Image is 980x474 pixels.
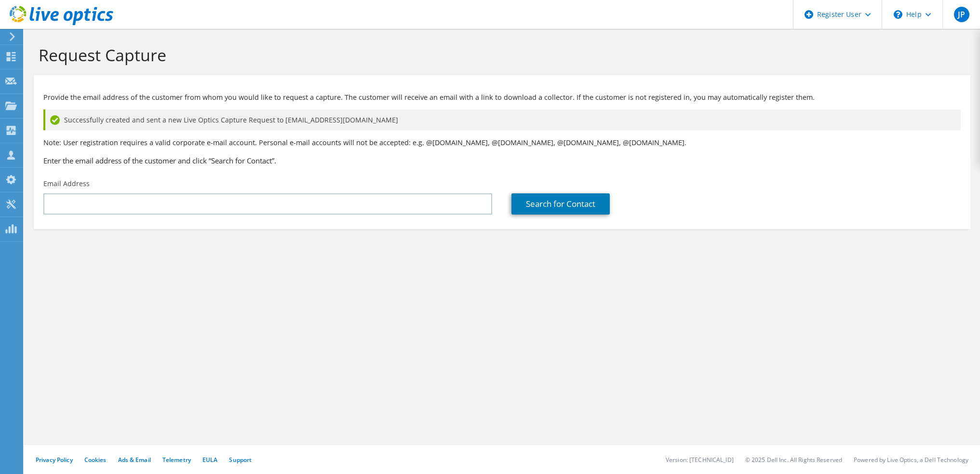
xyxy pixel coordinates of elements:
a: Telemetry [162,456,191,464]
a: Support [229,456,252,464]
svg: \n [894,10,902,19]
span: Successfully created and sent a new Live Optics Capture Request to [EMAIL_ADDRESS][DOMAIN_NAME] [64,115,398,125]
p: Note: User registration requires a valid corporate e-mail account. Personal e-mail accounts will ... [43,137,961,148]
a: Privacy Policy [36,456,73,464]
h3: Enter the email address of the customer and click “Search for Contact”. [43,155,961,166]
span: JP [954,7,969,22]
li: Powered by Live Optics, a Dell Technology [854,456,968,464]
a: Search for Contact [511,193,610,215]
a: Cookies [84,456,107,464]
label: Email Address [43,179,90,189]
a: Ads & Email [118,456,151,464]
a: EULA [202,456,217,464]
h1: Request Capture [39,45,961,65]
li: Version: [TECHNICAL_ID] [666,456,734,464]
p: Provide the email address of the customer from whom you would like to request a capture. The cust... [43,92,961,103]
li: © 2025 Dell Inc. All Rights Reserved [745,456,842,464]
